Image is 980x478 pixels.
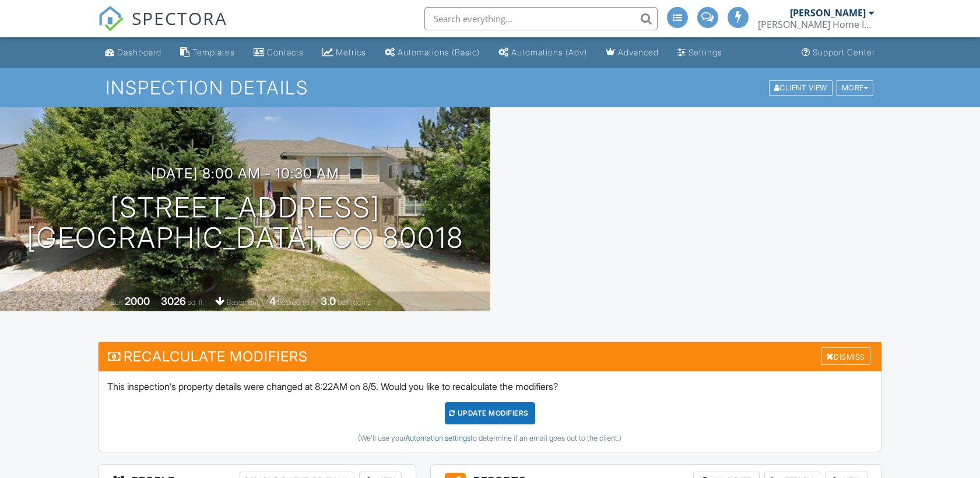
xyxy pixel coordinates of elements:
a: Contacts [249,42,308,64]
a: Settings [673,42,727,64]
div: 3026 [161,295,186,307]
input: Search everything... [424,7,658,30]
span: basement [227,298,258,307]
a: Dashboard [100,42,166,64]
h3: [DATE] 8:00 am - 10:30 am [151,166,339,181]
div: Advanced [618,47,659,57]
div: Metrics [336,47,366,57]
div: 2000 [125,295,150,307]
span: SPECTORA [132,6,227,30]
div: This inspection's property details were changed at 8:22AM on 8/5. Would you like to recalculate t... [99,371,881,452]
div: Support Center [813,47,875,57]
h1: Inspection Details [106,78,874,98]
div: Parker Home Inspections LLC [758,19,874,30]
div: 3.0 [321,295,336,307]
span: bedrooms [278,298,310,307]
div: [PERSON_NAME] [790,7,866,19]
div: Automations (Basic) [398,47,480,57]
div: Contacts [267,47,304,57]
div: UPDATE Modifiers [445,402,535,424]
a: Support Center [797,42,880,64]
h3: Recalculate Modifiers [99,342,881,371]
a: Automations (Basic) [380,42,484,64]
a: Client View [768,83,835,92]
a: Automation settings [405,434,470,442]
a: Automations (Advanced) [494,42,592,64]
span: bathrooms [338,298,371,307]
div: Automations (Adv) [511,47,587,57]
div: Templates [192,47,235,57]
div: Dismiss [821,347,870,365]
a: Advanced [601,42,663,64]
img: The Best Home Inspection Software - Spectora [98,6,124,31]
div: (We'll use your to determine if an email goes out to the client.) [107,434,873,443]
a: Metrics [318,42,371,64]
div: More [837,80,874,96]
h1: [STREET_ADDRESS] [GEOGRAPHIC_DATA], CO 80018 [27,192,463,254]
a: Templates [175,42,240,64]
span: sq. ft. [188,298,204,307]
div: Client View [769,80,833,96]
div: Settings [689,47,722,57]
span: Built [110,298,123,307]
div: Dashboard [117,47,161,57]
a: SPECTORA [98,16,227,40]
div: 4 [269,295,276,307]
